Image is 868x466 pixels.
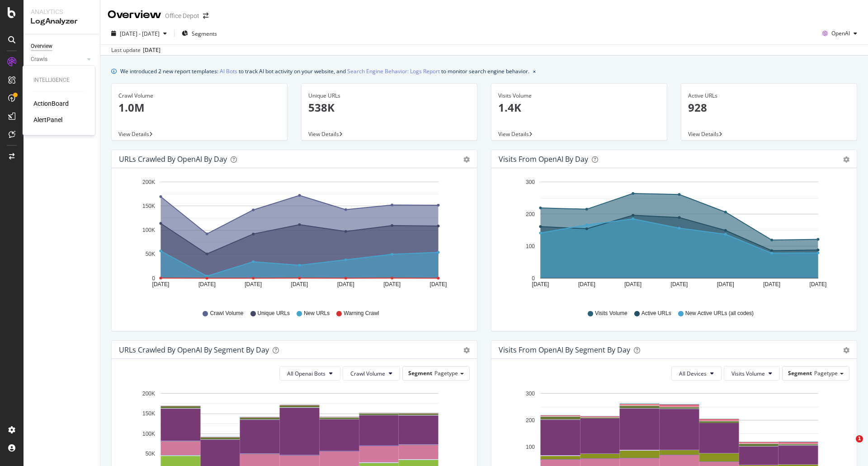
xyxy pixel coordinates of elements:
text: 150K [142,410,155,417]
iframe: Intercom live chat [837,435,859,457]
span: 1 [856,435,863,442]
span: OpenAI [831,29,850,37]
text: [DATE] [624,281,642,287]
p: 1.4K [498,100,660,115]
text: 200 [526,211,535,217]
span: [DATE] - [DATE] [120,30,160,38]
text: 50K [146,251,155,258]
span: New URLs [304,310,330,317]
span: Pagetype [814,369,838,377]
div: Intelligence [33,76,84,84]
button: OpenAI [819,26,861,41]
span: All Openai Bots [287,370,325,377]
text: [DATE] [337,281,354,287]
p: 928 [688,100,850,115]
span: View Details [688,130,719,138]
text: 50K [146,451,155,457]
text: 100K [142,431,155,437]
button: Visits Volume [724,366,780,381]
svg: A chart. [119,175,467,301]
div: LogAnalyzer [31,16,93,27]
div: gear [463,156,470,163]
text: 100K [142,227,155,233]
button: All Devices [671,366,722,381]
p: 1.0M [118,100,280,115]
div: arrow-right-arrow-left [203,13,208,19]
span: Pagetype [434,369,458,377]
a: AI Bots [220,66,237,76]
span: Crawl Volume [350,370,385,377]
span: Active URLs [642,310,671,317]
div: Visits from OpenAI by day [499,155,588,164]
button: Segments [178,26,221,41]
text: [DATE] [430,281,447,287]
text: 200K [142,391,155,397]
div: We introduced 2 new report templates: to track AI bot activity on your website, and to monitor se... [120,66,529,76]
div: info banner [111,66,857,76]
button: All Openai Bots [279,366,340,381]
span: Segment [788,369,812,377]
text: [DATE] [810,281,827,287]
a: Search Engine Behavior: Logs Report [347,66,440,76]
div: Overview [108,7,161,23]
text: 200K [142,179,155,185]
div: Visits from OpenAI By Segment By Day [499,345,630,354]
text: 0 [532,275,535,282]
span: View Details [308,130,339,138]
text: 150K [142,203,155,209]
div: Last update [111,46,160,54]
text: [DATE] [532,281,549,287]
text: [DATE] [291,281,308,287]
button: close banner [531,65,538,78]
text: [DATE] [245,281,262,287]
span: Segments [192,30,217,38]
text: 200 [526,417,535,424]
div: gear [843,156,849,163]
a: Crawls [31,55,85,64]
text: 300 [526,179,535,185]
span: View Details [498,130,529,138]
text: 100 [526,243,535,249]
text: [DATE] [198,281,216,287]
span: View Details [118,130,149,138]
div: Office Depot [165,11,199,20]
span: Crawl Volume [210,310,243,317]
div: URLs Crawled by OpenAI By Segment By Day [119,345,269,354]
text: 300 [526,391,535,397]
svg: A chart. [499,175,846,301]
div: Crawls [31,55,47,64]
text: [DATE] [383,281,401,287]
button: Crawl Volume [343,366,400,381]
div: Crawl Volume [118,92,280,100]
text: [DATE] [578,281,595,287]
div: Active URLs [688,92,850,100]
span: All Devices [679,370,707,377]
a: ActionBoard [33,99,69,108]
div: Analytics [31,7,93,16]
span: Segment [408,369,432,377]
div: Unique URLs [308,92,470,100]
div: Visits Volume [498,92,660,100]
p: 538K [308,100,470,115]
text: [DATE] [763,281,780,287]
text: [DATE] [717,281,734,287]
text: [DATE] [671,281,688,287]
div: Overview [31,42,52,51]
span: New Active URLs (all codes) [685,310,754,317]
span: Visits Volume [595,310,627,317]
a: AlertPanel [33,115,62,124]
div: gear [463,347,470,353]
button: [DATE] - [DATE] [108,26,170,41]
div: URLs Crawled by OpenAI by day [119,155,227,164]
span: Unique URLs [258,310,290,317]
text: [DATE] [152,281,170,287]
div: [DATE] [143,46,160,54]
span: Visits Volume [731,370,765,377]
span: Warning Crawl [344,310,379,317]
div: gear [843,347,849,353]
text: 100 [526,444,535,451]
